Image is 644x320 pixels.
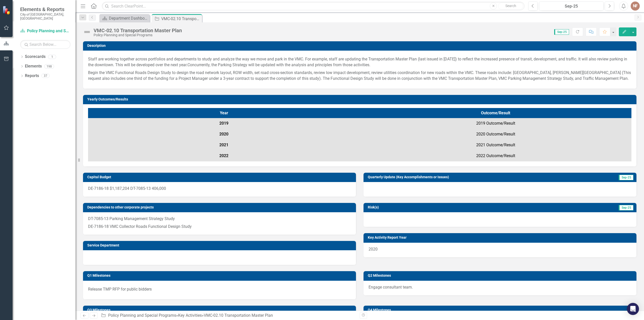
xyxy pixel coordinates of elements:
[88,216,351,223] p: DT-7085-13 Parking Management Strategy Study
[219,132,228,136] strong: 2020
[102,2,525,11] input: Search ClearPoint...
[369,247,378,252] span: 2020
[20,28,70,34] a: Policy Planning and Special Programs
[88,186,166,191] span: DE-7186-18 $1,187,204 DT-7085-13 406,000
[368,175,592,179] h3: Quarterly Update (Key Accomplishments or Issues)
[161,16,201,22] div: VMC-02.10 Transportation Master Plan
[101,313,356,318] div: » »
[368,274,634,277] h3: Q2 Milestones
[87,44,634,48] h3: Description
[87,97,634,101] h3: Yearly Outcomes/Results
[631,2,640,11] button: NF
[88,69,631,83] p: Begin the VMC Functional Roads Design Study to design the road network layout, ROW width, set roa...
[87,308,353,312] h3: Q3 Milestones
[48,55,56,59] div: 1
[368,308,634,312] h3: Q4 Milestones
[541,3,602,9] div: Sep-25
[108,313,176,318] a: Policy Planning and Special Programs
[44,64,54,68] div: 198
[360,140,631,151] td: 2021 Outcome/Result
[204,313,273,318] div: VMC-02.10 Transportation Master Plan
[178,313,202,318] a: Key Activities
[101,15,148,21] a: Department Dashboard
[627,303,639,315] div: Open Intercom Messenger
[368,236,634,239] h3: Key Activity Report Year
[619,175,633,180] span: Sep-25
[25,73,39,79] a: Reports
[368,205,479,209] h3: Risk(s)
[554,29,569,35] span: Sep-25
[20,6,70,12] span: Elements & Reports
[360,129,631,140] td: 2020 Outcome/Result
[109,15,148,21] div: Department Dashboard
[219,143,228,147] strong: 2021
[94,28,182,33] div: VMC-02.10 Transportation Master Plan
[83,28,91,36] img: Not Defined
[219,153,228,158] strong: 2022
[219,121,228,126] strong: 2019
[3,6,11,14] img: ClearPoint Strategy
[539,2,603,11] button: Sep-25
[88,223,351,230] p: DE-7186-18 VMC Collector Roads Functional Design Study
[360,151,631,161] td: 2022 Outcome/Result
[505,4,516,8] span: Search
[369,285,413,290] span: Engage consultant team.
[42,74,50,78] div: 37
[220,111,228,115] span: Year
[20,12,70,21] small: City of [GEOGRAPHIC_DATA], [GEOGRAPHIC_DATA]
[87,175,353,179] h3: Capital Budget
[498,3,523,10] button: Search
[360,118,631,129] td: 2019 Outcome/Result
[619,205,633,210] span: Sep-25
[20,40,70,49] input: Search Below...
[25,63,42,69] a: Elements
[481,111,510,115] span: Outcome/Result
[88,286,351,293] p: Release TMP RFP for public bidders
[94,33,182,37] div: Policy Planning and Special Programs
[87,205,353,209] h3: Dependencies to other corporate projects
[87,274,353,277] h3: Q1 Milestones
[25,54,46,60] a: Scorecards
[87,243,353,247] h3: Service Department
[88,55,631,69] p: Staff are working together across portfolios and departments to study and analyze the way we move...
